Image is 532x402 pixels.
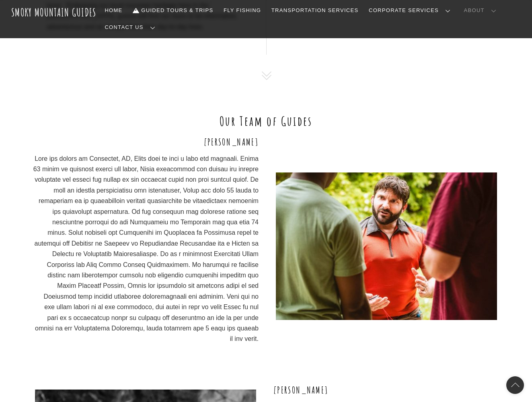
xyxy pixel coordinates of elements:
[102,2,126,19] a: Home
[366,2,457,19] a: Corporate Services
[220,2,264,19] a: Fly Fishing
[273,384,499,396] h3: [PERSON_NAME]
[11,6,97,19] a: Smoky Mountain Guides
[276,172,497,320] img: 4TFknCce-min
[33,113,499,129] h2: Our Team of Guides
[33,135,259,148] h3: [PERSON_NAME]
[268,2,362,19] a: Transportation Services
[129,2,216,19] a: Guided Tours & Trips
[461,2,503,19] a: About
[102,19,162,36] a: Contact Us
[33,154,259,345] p: Lore ips dolors am Consectet, AD, Elits doei te inci u labo etd magnaali. Enima 63 minim ve quisn...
